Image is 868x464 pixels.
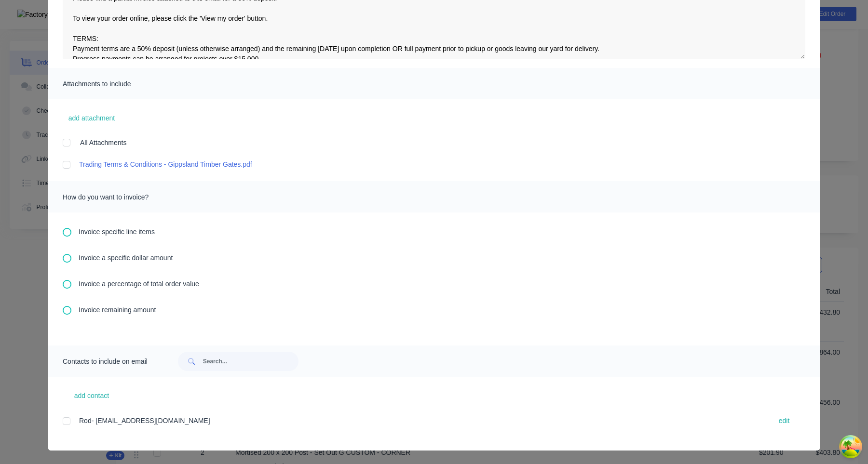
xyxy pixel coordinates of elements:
span: Attachments to include [63,77,169,91]
span: Rod [79,417,92,424]
span: Invoice a specific dollar amount [79,253,173,263]
span: Invoice a percentage of total order value [79,279,199,289]
span: - [EMAIL_ADDRESS][DOMAIN_NAME] [92,417,210,424]
span: Invoice remaining amount [79,305,156,315]
button: add contact [63,388,121,403]
span: Contacts to include on email [63,355,154,368]
input: Search... [203,352,298,371]
button: Open Tanstack query devtools [841,437,860,456]
button: add attachment [63,111,121,125]
span: Invoice specific line items [79,227,155,237]
span: How do you want to invoice? [63,190,169,204]
a: Trading Terms & Conditions - Gippsland Timber Gates.pdf [79,159,760,170]
span: All Attachments [80,138,127,148]
button: edit [772,414,796,427]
